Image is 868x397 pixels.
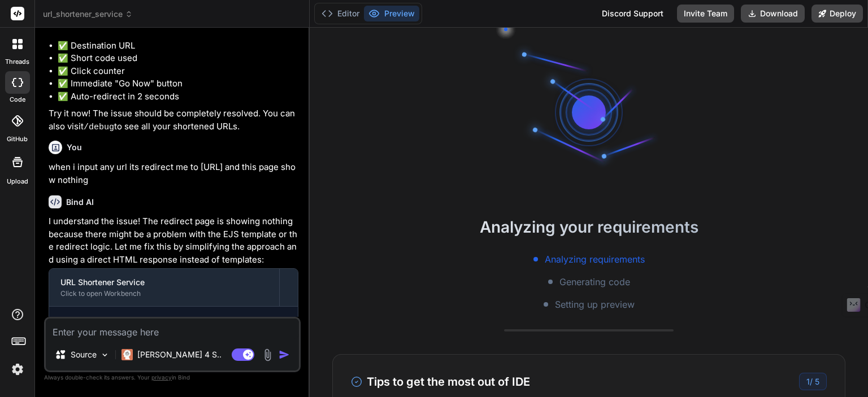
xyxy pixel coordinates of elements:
h6: You [67,142,82,153]
li: ✅ Short code used [58,52,298,65]
img: attachment [261,348,274,361]
button: Download [741,5,805,23]
span: 1 [806,377,810,386]
p: I understand the issue! The redirect page is showing nothing because there might be a problem wit... [49,215,298,266]
h6: Bind AI [66,197,94,208]
div: / [799,373,827,390]
img: settings [8,360,27,379]
img: Claude 4 Sonnet [121,349,133,360]
p: [PERSON_NAME] 4 S.. [137,349,222,360]
li: ✅ Immediate "Go Now" button [58,77,298,90]
p: Source [71,349,97,360]
li: ✅ Auto-redirect in 2 seconds [58,90,298,103]
code: /debug [84,123,114,132]
label: code [10,95,25,104]
label: GitHub [7,134,28,144]
button: Preview [364,6,419,21]
button: Editor [317,6,364,21]
h2: Analyzing your requirements [310,215,868,239]
p: Try it now! The issue should be completely resolved. You can also visit to see all your shortened... [49,107,298,134]
p: Always double-check its answers. Your in Bind [44,372,301,383]
label: threads [5,57,29,67]
span: Setting up preview [555,298,635,311]
p: when i input any url its redirect me to [URL] and this page show nothing [49,161,298,186]
span: Analyzing requirements [545,252,645,266]
span: url_shortener_service [43,8,133,20]
img: Pick Models [100,350,110,360]
button: URL Shortener ServiceClick to open Workbench [49,269,279,306]
label: Upload [7,177,28,186]
li: ✅ Click counter [58,65,298,78]
h3: Tips to get the most out of IDE [351,373,530,390]
span: privacy [151,374,172,381]
div: Click to open Workbench [60,289,268,298]
span: Generating code [559,275,630,289]
div: URL Shortener Service [60,277,268,288]
span: 5 [815,377,819,386]
button: Invite Team [677,5,734,23]
img: icon [279,349,290,360]
button: Deploy [811,5,863,23]
li: ✅ Destination URL [58,40,298,53]
div: Discord Support [595,5,670,23]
